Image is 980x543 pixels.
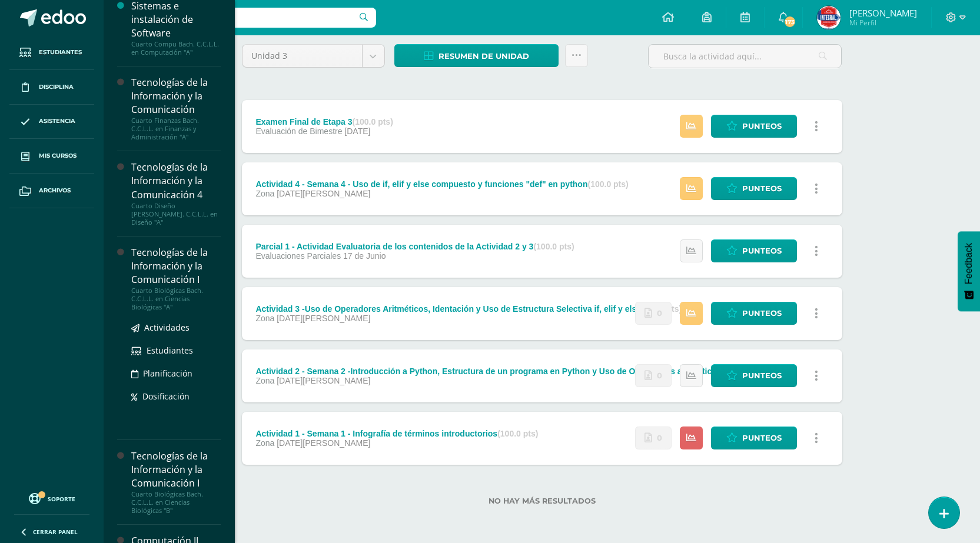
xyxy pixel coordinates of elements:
[48,495,75,503] span: Soporte
[9,70,94,105] a: Disciplina
[277,314,370,323] span: [DATE][PERSON_NAME]
[131,246,221,287] div: Tecnologías de la Información y la Comunicación I
[958,231,980,311] button: Feedback - Mostrar encuesta
[394,44,559,67] a: Resumen de unidad
[131,490,221,515] div: Cuarto Biológicas Bach. C.C.L.L. en Ciencias Biológicas "B"
[343,251,386,261] span: 17 de Junio
[649,45,841,68] input: Busca la actividad aquí...
[131,76,221,141] a: Tecnologías de la Información y la ComunicaciónCuarto Finanzas Bach. C.C.L.L. en Finanzas y Admin...
[39,116,75,126] span: Asistencia
[9,35,94,70] a: Estudiantes
[849,18,917,28] span: Mi Perfil
[39,82,74,92] span: Disciplina
[147,345,193,356] span: Estudiantes
[255,304,682,314] div: Actividad 3 -Uso de Operadores Aritméticos, Identación y Uso de Estructura Selectiva if, elif y else
[344,126,370,136] span: [DATE]
[657,302,662,324] span: 0
[742,240,782,262] span: Punteos
[131,40,221,56] div: Cuarto Compu Bach. C.C.L.L. en Computación "A"
[711,302,797,325] a: Punteos
[533,242,574,251] strong: (100.0 pts)
[711,427,797,449] a: Punteos
[131,449,221,490] div: Tecnologías de la Información y la Comunicación I
[964,243,974,284] span: Feedback
[711,177,797,200] a: Punteos
[39,151,77,161] span: Mis cursos
[255,179,628,189] div: Actividad 4 - Semana 4 - Uso de if, elif y else compuesto y funciones "def" en python
[817,6,841,29] img: 5b05793df8038e2f74dd67e63a03d3f6.png
[742,427,782,449] span: Punteos
[131,367,221,380] a: Planificación
[635,364,672,387] a: No se han realizado entregas
[742,178,782,199] span: Punteos
[277,189,370,198] span: [DATE][PERSON_NAME]
[711,239,797,262] a: Punteos
[131,449,221,515] a: Tecnologías de la Información y la Comunicación ICuarto Biológicas Bach. C.C.L.L. en Ciencias Bio...
[497,429,538,438] strong: (100.0 pts)
[742,365,782,387] span: Punteos
[255,438,274,448] span: Zona
[131,389,221,403] a: Dosificación
[143,368,192,379] span: Planificación
[111,8,376,28] input: Busca un usuario...
[131,246,221,311] a: Tecnologías de la Información y la Comunicación ICuarto Biológicas Bach. C.C.L.L. en Ciencias Bio...
[849,7,917,19] span: [PERSON_NAME]
[33,528,78,536] span: Cerrar panel
[635,427,672,449] a: No se han realizado entregas
[131,161,221,201] div: Tecnologías de la Información y la Comunicación 4
[39,48,82,57] span: Estudiantes
[277,438,370,448] span: [DATE][PERSON_NAME]
[131,161,221,226] a: Tecnologías de la Información y la Comunicación 4Cuarto Diseño [PERSON_NAME]. C.C.L.L. en Diseño "A"
[255,314,274,323] span: Zona
[39,186,71,195] span: Archivos
[587,179,628,189] strong: (100.0 pts)
[742,302,782,324] span: Punteos
[9,105,94,139] a: Asistencia
[353,117,393,126] strong: (100.0 pts)
[242,45,384,67] a: Unidad 3
[131,116,221,141] div: Cuarto Finanzas Bach. C.C.L.L. en Finanzas y Administración "A"
[255,251,341,261] span: Evaluaciones Parciales
[255,189,274,198] span: Zona
[255,242,574,251] div: Parcial 1 - Actividad Evaluatoria de los contenidos de la Actividad 2 y 3
[131,76,221,116] div: Tecnologías de la Información y la Comunicación
[131,321,221,334] a: Actividades
[131,344,221,357] a: Estudiantes
[142,391,190,402] span: Dosificación
[144,322,190,333] span: Actividades
[255,367,762,376] div: Actividad 2 - Semana 2 -Introducción a Python, Estructura de un programa en Python y Uso de Opera...
[255,429,538,438] div: Actividad 1 - Semana 1 - Infografía de términos introductorios
[131,287,221,311] div: Cuarto Biológicas Bach. C.C.L.L. en Ciencias Biológicas "A"
[438,45,529,67] span: Resumen de unidad
[9,174,94,208] a: Archivos
[14,490,89,506] a: Soporte
[255,126,342,136] span: Evaluación de Bimestre
[9,139,94,174] a: Mis cursos
[711,364,797,387] a: Punteos
[255,376,274,385] span: Zona
[277,376,370,385] span: [DATE][PERSON_NAME]
[242,497,842,505] label: No hay más resultados
[711,115,797,138] a: Punteos
[783,15,796,28] span: 173
[255,117,393,126] div: Examen Final de Etapa 3
[131,202,221,226] div: Cuarto Diseño [PERSON_NAME]. C.C.L.L. en Diseño "A"
[251,45,353,67] span: Unidad 3
[657,427,662,449] span: 0
[657,365,662,387] span: 0
[742,115,782,137] span: Punteos
[635,302,672,325] a: No se han realizado entregas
